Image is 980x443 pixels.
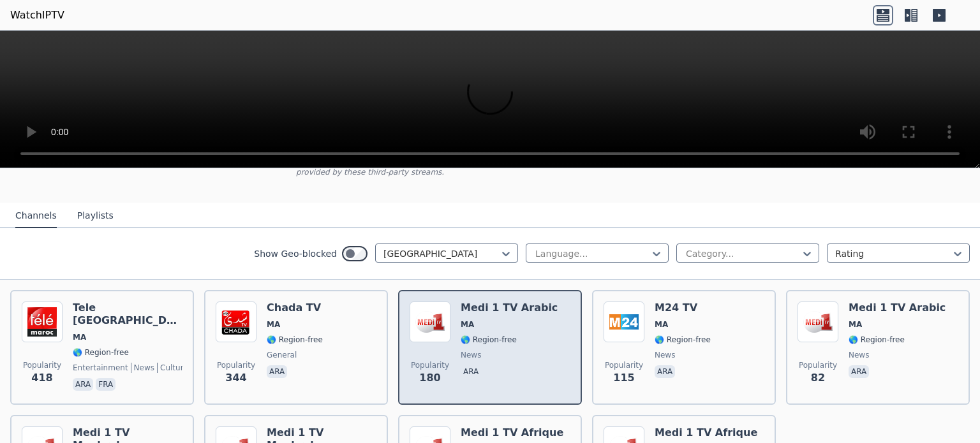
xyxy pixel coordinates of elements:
span: news [461,350,481,360]
span: MA [73,332,86,342]
span: culture [157,363,188,373]
span: 180 [419,370,440,386]
span: Popularity [605,360,643,370]
span: 344 [225,370,246,386]
span: Popularity [799,360,837,370]
span: general [267,350,297,360]
span: MA [849,319,862,330]
span: news [131,363,154,373]
span: 🌎 Region-free [849,335,905,345]
span: 82 [811,370,825,386]
img: Chada TV [216,301,256,342]
a: WatchIPTV [10,8,64,23]
h6: Medi 1 TV Afrique [655,426,757,439]
span: Popularity [411,360,449,370]
h6: M24 TV [655,301,711,314]
span: 🌎 Region-free [267,335,323,345]
h6: Medi 1 TV Arabic [849,301,946,314]
button: Channels [15,204,57,228]
p: fra [96,378,115,391]
p: ara [849,365,869,378]
p: ara [655,365,675,378]
img: Tele Maroc [22,301,63,342]
span: entertainment [73,363,128,373]
span: MA [461,319,474,330]
img: Medi 1 TV Arabic [410,301,450,342]
p: ara [267,365,287,378]
span: news [849,350,869,360]
span: news [655,350,675,360]
button: Playlists [77,204,114,228]
span: MA [267,319,280,330]
span: 🌎 Region-free [73,347,129,358]
p: ara [73,378,93,391]
img: M24 TV [604,301,644,342]
label: Show Geo-blocked [254,247,337,260]
h6: Medi 1 TV Afrique [461,426,563,439]
span: 🌎 Region-free [461,335,517,345]
h6: Medi 1 TV Arabic [461,301,558,314]
span: 115 [613,370,634,386]
img: Medi 1 TV Arabic [798,301,838,342]
span: 🌎 Region-free [655,335,711,345]
span: Popularity [23,360,61,370]
span: Popularity [217,360,255,370]
span: 418 [31,370,52,386]
p: ara [461,365,481,378]
span: MA [655,319,668,330]
h6: Chada TV [267,301,323,314]
h6: Tele [GEOGRAPHIC_DATA] [73,301,182,327]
